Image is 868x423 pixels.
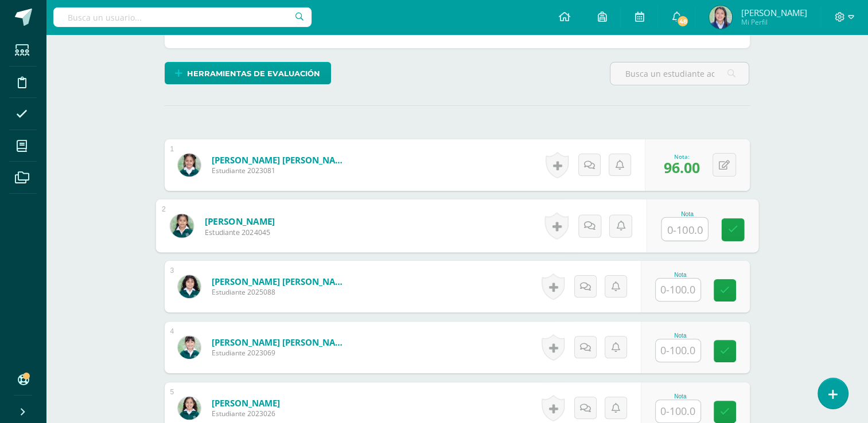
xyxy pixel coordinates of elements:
img: 365d1c4eba297fb889b615c347f37a8e.png [178,275,201,298]
img: 360b31b05d65d0b45237bc282fa2b6a8.png [178,336,201,359]
a: [PERSON_NAME] [212,397,280,409]
div: Nota [655,272,706,278]
input: 0-100.0 [656,279,700,301]
input: Busca un usuario... [53,7,312,27]
img: 08683a45b28d72906b27b896c6fc2e1f.png [170,214,193,237]
input: 0-100.0 [656,339,700,362]
input: 0-100.0 [656,400,700,422]
a: [PERSON_NAME] [PERSON_NAME] [212,336,349,348]
span: Estudiante 2025088 [212,287,349,297]
input: Busca un estudiante aquí... [610,62,749,85]
span: [PERSON_NAME] [741,7,807,18]
img: 4666231f8cda7e7b7d5509cbce04a61d.png [178,154,201,177]
div: Nota: [664,152,700,160]
span: Estudiante 2023081 [212,166,349,175]
span: Herramientas de evaluación [187,63,320,84]
span: 96.00 [664,158,700,177]
a: [PERSON_NAME] [204,215,275,227]
span: 48 [676,15,689,28]
span: Estudiante 2024045 [204,227,275,237]
input: 0-100.0 [661,218,707,241]
div: Nota [655,393,706,399]
span: Estudiante 2023069 [212,348,349,358]
div: Nota [655,332,706,339]
a: [PERSON_NAME] [PERSON_NAME] [212,276,349,287]
img: 214190b0e496508f121fcf4a4618c20c.png [709,6,732,29]
div: Nota [661,210,713,217]
img: 04551266dc80f112f3d36cf2b17eb1dd.png [178,397,201,420]
a: Herramientas de evaluación [165,62,331,84]
span: Mi Perfil [741,17,807,27]
a: [PERSON_NAME] [PERSON_NAME] [212,154,349,166]
span: Estudiante 2023026 [212,409,280,418]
